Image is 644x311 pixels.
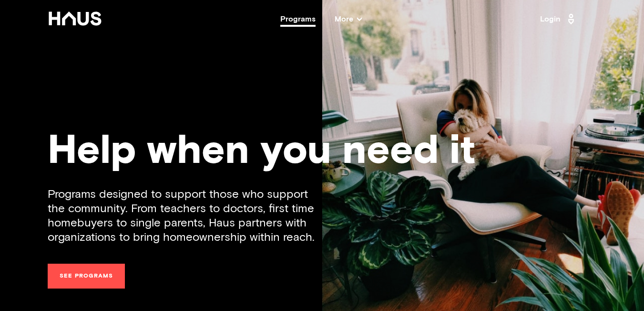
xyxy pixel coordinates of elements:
[335,15,362,23] span: More
[48,187,322,245] div: Programs designed to support those who support the community. From teachers to doctors, first tim...
[540,11,577,27] a: Login
[48,131,596,172] div: Help when you need it
[280,15,316,23] a: Programs
[48,264,125,289] a: See programs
